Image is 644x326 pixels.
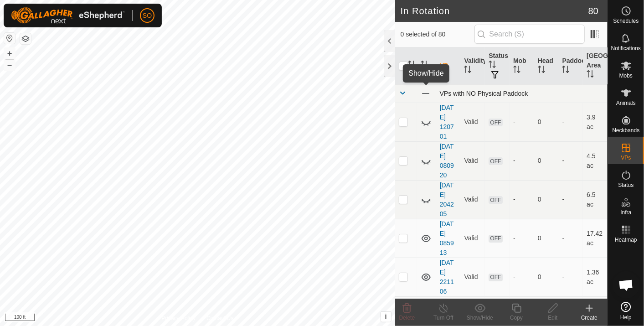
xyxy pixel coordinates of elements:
[620,210,631,215] span: Infra
[381,312,391,322] button: i
[538,67,545,74] p-sorticon: Activate to sort
[534,180,559,219] td: 0
[583,47,608,85] th: [GEOGRAPHIC_DATA] Area
[399,315,415,321] span: Delete
[618,182,634,188] span: Status
[436,47,461,85] th: VP
[513,195,531,204] div: -
[513,67,520,74] p-sorticon: Activate to sort
[534,219,559,258] td: 0
[464,67,471,74] p-sorticon: Activate to sort
[401,30,474,39] span: 0 selected of 80
[558,180,583,219] td: -
[440,143,454,179] a: [DATE] 080920
[489,62,496,69] p-sorticon: Activate to sort
[534,258,559,296] td: 0
[440,220,454,256] a: [DATE] 085913
[206,314,233,322] a: Contact Us
[460,258,485,296] td: Valid
[534,141,559,180] td: 0
[4,60,15,71] button: –
[613,18,639,24] span: Schedules
[562,67,569,74] p-sorticon: Activate to sort
[558,47,583,85] th: Paddock
[513,156,531,166] div: -
[513,233,531,243] div: -
[583,141,608,180] td: 4.5 ac
[425,314,462,322] div: Turn Off
[11,7,125,24] img: Gallagher Logo
[489,119,502,126] span: OFF
[489,157,502,165] span: OFF
[621,155,631,160] span: VPs
[558,141,583,180] td: -
[440,104,454,140] a: [DATE] 120701
[460,141,485,180] td: Valid
[161,314,196,322] a: Privacy Policy
[613,271,640,299] div: Open chat
[615,237,637,243] span: Heatmap
[513,117,531,127] div: -
[4,48,15,59] button: +
[619,73,633,78] span: Mobs
[20,33,31,44] button: Map Layers
[583,180,608,219] td: 6.5 ac
[498,314,535,322] div: Copy
[421,62,428,69] p-sorticon: Activate to sort
[587,72,594,79] p-sorticon: Activate to sort
[534,47,559,85] th: Head
[460,47,485,85] th: Validity
[558,219,583,258] td: -
[489,196,502,204] span: OFF
[462,314,498,322] div: Show/Hide
[611,46,641,51] span: Notifications
[460,219,485,258] td: Valid
[460,180,485,219] td: Valid
[143,11,152,21] span: SO
[583,258,608,296] td: 1.36 ac
[489,274,502,281] span: OFF
[612,128,639,133] span: Neckbands
[583,219,608,258] td: 17.42 ac
[588,4,598,18] span: 80
[408,62,415,69] p-sorticon: Activate to sort
[4,33,15,44] button: Reset Map
[385,313,386,321] span: i
[571,314,608,322] div: Create
[534,103,559,141] td: 0
[401,5,588,16] h2: In Rotation
[510,47,534,85] th: Mob
[513,272,531,282] div: -
[558,103,583,141] td: -
[608,298,644,324] a: Help
[535,314,571,322] div: Edit
[489,235,502,243] span: OFF
[485,47,510,85] th: Status
[620,315,632,320] span: Help
[440,181,454,217] a: [DATE] 204205
[440,90,604,97] div: VPs with NO Physical Paddock
[474,25,585,44] input: Search (S)
[558,258,583,296] td: -
[440,259,454,295] a: [DATE] 221106
[583,103,608,141] td: 3.9 ac
[460,103,485,141] td: Valid
[616,100,636,106] span: Animals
